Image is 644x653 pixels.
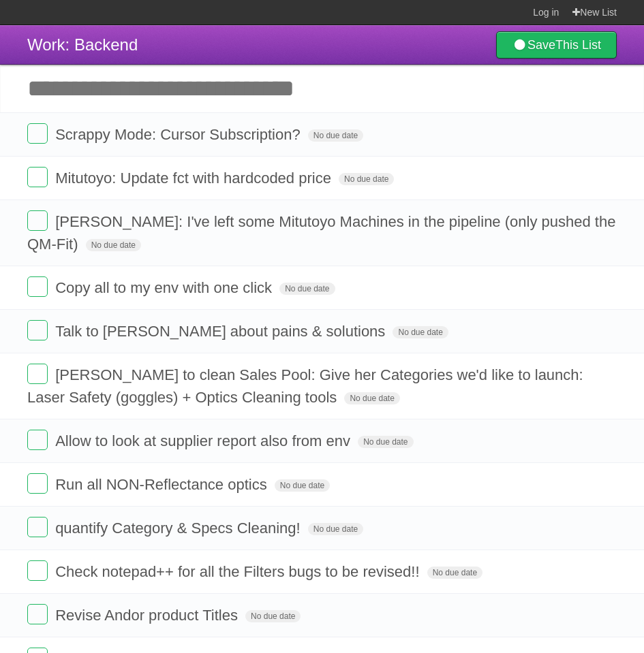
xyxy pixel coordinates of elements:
span: Check notepad++ for all the Filters bugs to be revised!! [55,563,423,580]
label: Done [27,276,48,297]
span: No due date [308,523,363,535]
span: No due date [344,392,399,404]
span: Scrappy Mode: Cursor Subscription? [55,126,304,143]
label: Done [27,167,48,187]
span: quantify Category & Specs Cleaning! [55,520,304,537]
span: No due date [275,479,330,492]
span: [PERSON_NAME]: I've left some Mitutoyo Machines in the pipeline (only pushed the QM-Fit) [27,213,615,253]
span: No due date [427,567,482,579]
label: Done [27,210,48,231]
span: Copy all to my env with one click [55,279,275,296]
label: Done [27,364,48,384]
span: No due date [339,173,394,185]
span: No due date [86,239,141,251]
span: Revise Andor product Titles [55,607,241,624]
span: Mitutoyo: Update fct with hardcoded price [55,170,335,187]
label: Done [27,123,48,144]
span: Run all NON-Reflectance optics [55,476,271,493]
span: Allow to look at supplier report also from env [55,432,354,449]
span: Work: Backend [27,35,138,54]
a: SaveThis List [496,31,617,59]
label: Done [27,517,48,537]
span: No due date [358,436,413,448]
span: Talk to [PERSON_NAME] about pains & solutions [55,323,388,340]
span: No due date [393,326,448,338]
span: No due date [245,610,301,622]
span: [PERSON_NAME] to clean Sales Pool: Give her Categories we'd like to launch: Laser Safety (goggles... [27,366,583,406]
span: No due date [279,283,335,295]
b: This List [555,38,601,52]
label: Done [27,604,48,624]
label: Done [27,430,48,450]
span: No due date [308,129,363,142]
label: Done [27,320,48,340]
label: Done [27,560,48,581]
label: Done [27,473,48,494]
